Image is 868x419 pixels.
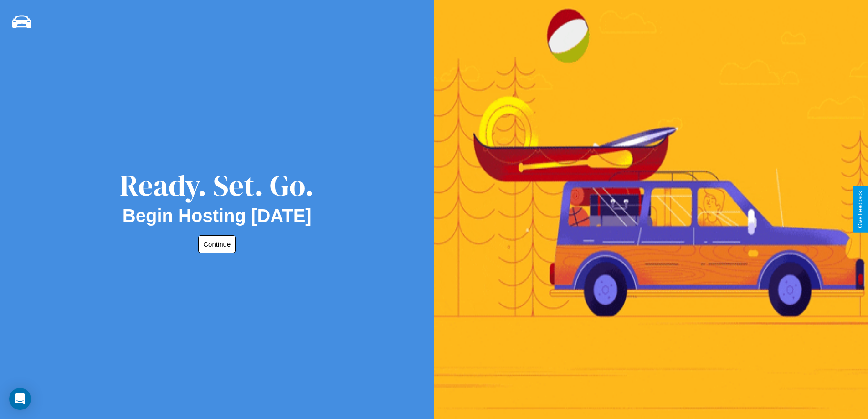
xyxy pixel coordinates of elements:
div: Open Intercom Messenger [9,388,31,410]
h2: Begin Hosting [DATE] [123,206,312,226]
div: Ready. Set. Go. [120,165,314,206]
div: Give Feedback [857,191,863,228]
button: Continue [198,235,236,253]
